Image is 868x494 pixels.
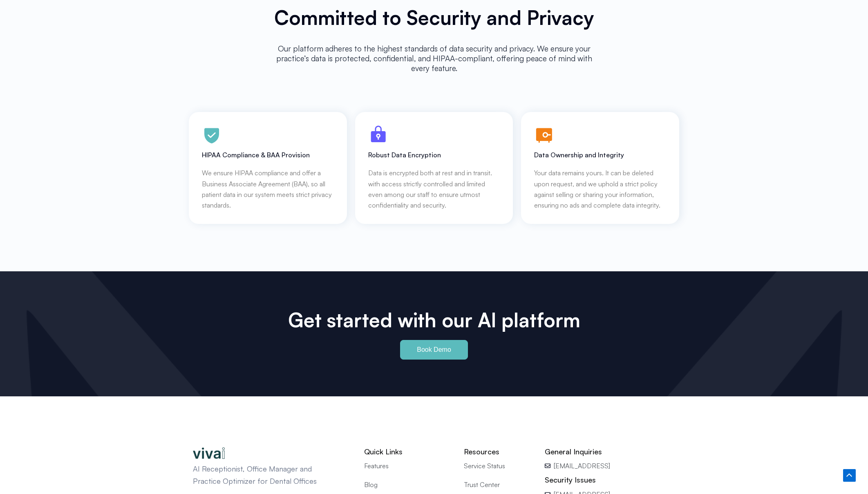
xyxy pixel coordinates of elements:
[464,460,505,471] span: Service Status
[266,44,602,73] p: Our platform adheres to the highest standards of data security and privacy. We ensure your practi...
[552,460,610,471] span: [EMAIL_ADDRESS]
[364,479,378,490] span: Blog
[464,479,532,490] a: Trust Center
[545,475,675,485] h2: Security Issues
[364,460,452,471] a: Features
[464,447,532,456] h2: Resources
[202,168,334,211] p: We ensure HIPAA compliance and offer a Business Associate Agreement (BAA), so all patient data in...
[202,151,334,159] h3: HIPAA Compliance & BAA Provision
[464,460,532,471] a: Service Status
[364,447,452,456] h2: Quick Links
[266,6,602,29] h2: Committed to Security and Privacy
[417,346,451,353] span: Book Demo
[368,168,500,211] p: Data is encrypted both at rest and in transit. with access strictly controlled and limited even a...
[266,308,602,332] h2: Get started with our Al platform
[534,168,666,211] p: Your data remains yours. It can be deleted upon request, and we uphold a strict policy against se...
[364,460,389,471] span: Features
[400,340,468,360] a: Book Demo
[464,479,500,490] span: Trust Center
[193,463,336,487] p: AI Receptionist, Office Manager and Practice Optimizer for Dental Offices
[545,447,675,456] h2: General Inquiries
[545,460,675,471] a: [EMAIL_ADDRESS]
[364,479,452,490] a: Blog
[534,151,666,159] h3: Data Ownership and Integrity
[368,151,500,159] h3: Robust Data Encryption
